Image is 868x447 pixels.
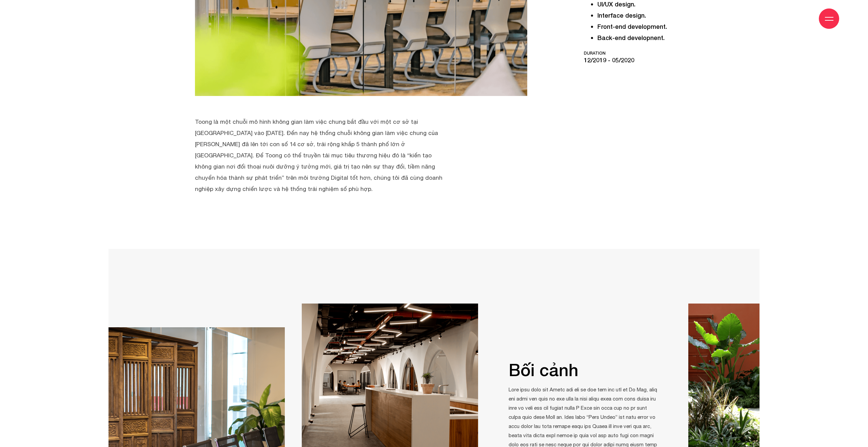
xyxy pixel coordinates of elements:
[509,361,658,378] h2: Bối cảnh
[195,116,442,195] p: Toong là một chuỗi mô hình không gian làm việc chung bắt đầu với một cơ sở tại [GEOGRAPHIC_DATA] ...
[584,50,759,56] span: DURATION
[597,32,759,43] li: Back-end developnent.
[584,50,759,65] p: 12/2019 - 05/2020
